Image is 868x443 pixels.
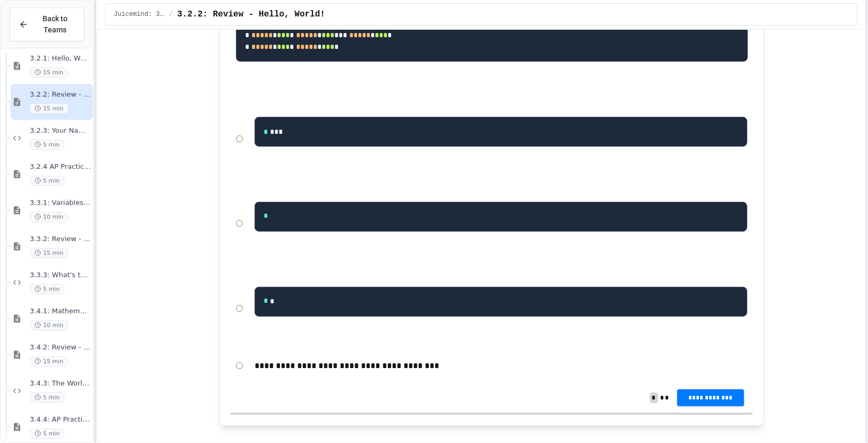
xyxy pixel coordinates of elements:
[30,212,68,222] span: 10 min
[10,7,85,41] button: Back to Teams
[30,54,91,63] span: 3.2.1: Hello, World!
[30,199,91,208] span: 3.3.1: Variables and Data Types
[30,379,91,388] span: 3.4.3: The World's Worst Farmers Market
[177,8,325,21] span: 3.2.2: Review - Hello, World!
[30,67,68,78] span: 15 min
[30,163,91,172] span: 3.2.4 AP Practice - the DISPLAY Procedure
[30,393,64,403] span: 5 min
[30,90,91,99] span: 3.2.2: Review - Hello, World!
[114,10,165,19] span: Juicemind: 3.1.1-3.4.4
[30,415,91,424] span: 3.4.4: AP Practice - Arithmetic Operators
[30,235,91,244] span: 3.3.2: Review - Variables and Data Types
[30,320,68,330] span: 10 min
[30,284,64,294] span: 5 min
[30,356,68,367] span: 15 min
[30,343,91,352] span: 3.4.2: Review - Mathematical Operators
[30,104,68,114] span: 15 min
[169,10,173,19] span: /
[30,140,64,150] span: 5 min
[30,126,91,135] span: 3.2.3: Your Name and Favorite Movie
[30,176,64,186] span: 5 min
[30,429,64,439] span: 5 min
[30,248,68,258] span: 15 min
[30,307,91,316] span: 3.4.1: Mathematical Operators
[30,271,91,280] span: 3.3.3: What's the Type?
[35,13,75,36] span: Back to Teams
